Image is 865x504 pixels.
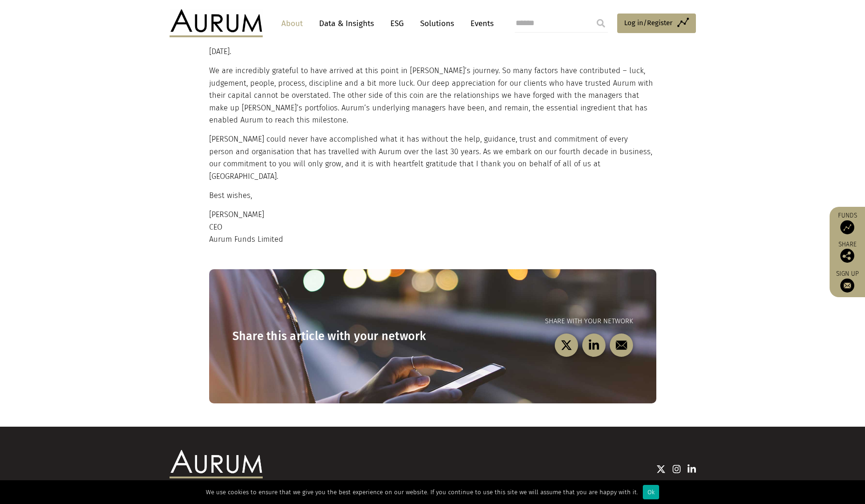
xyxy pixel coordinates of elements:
[415,15,459,32] a: Solutions
[386,15,409,32] a: ESG
[433,316,633,327] p: Share with your network
[656,464,666,474] img: Twitter icon
[840,279,854,293] img: Sign up to our newsletter
[615,340,627,351] img: email-black.svg
[209,209,654,245] p: [PERSON_NAME] CEO Aurum Funds Limited
[277,15,307,32] a: About
[209,190,654,202] p: Best wishes,
[834,211,860,234] a: Funds
[209,133,654,183] p: [PERSON_NAME] could never have accomplished what it has without the help, guidance, trust and com...
[232,329,433,343] h3: Share this article with your network
[617,14,696,33] a: Log in/Register
[643,485,659,499] div: Ok
[840,220,854,234] img: Access Funds
[314,15,379,32] a: Data & Insights
[834,241,860,263] div: Share
[209,65,654,126] p: We are incredibly grateful to have arrived at this point in [PERSON_NAME]’s journey. So many fact...
[673,464,681,474] img: Instagram icon
[560,340,572,351] img: twitter-black.svg
[840,249,854,263] img: Share this post
[592,14,610,33] input: Submit
[466,15,494,32] a: Events
[588,340,599,351] img: linkedin-black.svg
[624,17,673,28] span: Log in/Register
[170,450,263,478] img: Aurum Logo
[688,464,696,474] img: Linkedin icon
[170,9,263,37] img: Aurum
[834,270,860,293] a: Sign up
